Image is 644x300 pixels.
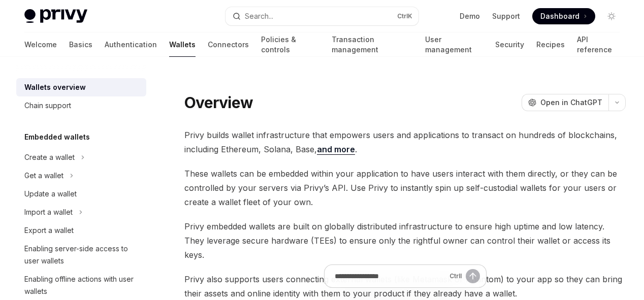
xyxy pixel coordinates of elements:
a: User management [425,32,483,57]
div: Chain support [24,99,71,112]
button: Send message [466,269,480,283]
a: Policies & controls [261,32,319,57]
h5: Embedded wallets [24,131,90,143]
a: Transaction management [332,32,413,57]
div: Get a wallet [24,170,63,182]
a: Export a wallet [16,221,146,240]
a: Basics [69,32,92,57]
span: Open in ChatGPT [540,97,602,108]
input: Ask a question... [335,265,445,287]
div: Create a wallet [24,151,75,163]
button: Toggle Get a wallet section [16,166,146,185]
a: Connectors [208,32,249,57]
div: Enabling offline actions with user wallets [24,273,140,297]
a: Authentication [105,32,157,57]
a: API reference [577,32,620,57]
a: Dashboard [532,8,595,24]
span: These wallets can be embedded within your application to have users interact with them directly, ... [184,166,626,209]
a: Support [492,11,520,21]
div: Import a wallet [24,206,73,218]
div: Enabling server-side access to user wallets [24,243,140,267]
div: Update a wallet [24,188,77,200]
span: Privy embedded wallets are built on globally distributed infrastructure to ensure high uptime and... [184,219,626,262]
span: Privy builds wallet infrastructure that empowers users and applications to transact on hundreds o... [184,128,626,156]
a: Chain support [16,96,146,115]
button: Toggle dark mode [603,8,620,24]
button: Open in ChatGPT [522,94,608,111]
a: Wallets overview [16,78,146,96]
div: Export a wallet [24,224,74,237]
img: light logo [24,9,87,23]
a: Welcome [24,32,57,57]
div: Wallets overview [24,81,86,93]
h1: Overview [184,93,253,112]
a: Enabling server-side access to user wallets [16,240,146,270]
a: Recipes [536,32,565,57]
button: Toggle Create a wallet section [16,148,146,166]
button: Open search [226,7,418,25]
button: Toggle Import a wallet section [16,203,146,221]
a: Update a wallet [16,185,146,203]
a: Wallets [169,32,196,57]
span: Ctrl K [397,12,412,20]
a: Security [495,32,524,57]
span: Dashboard [540,11,579,21]
a: and more [317,144,355,155]
a: Demo [460,11,480,21]
div: Search... [245,10,273,22]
